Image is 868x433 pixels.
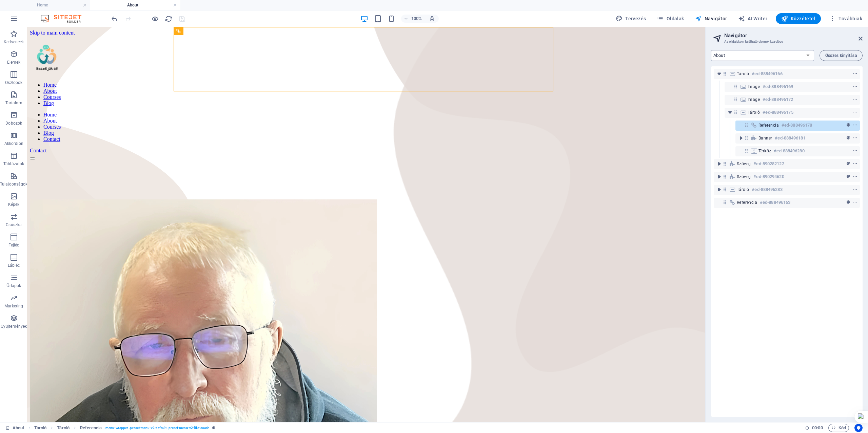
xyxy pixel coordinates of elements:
[852,186,859,194] button: context-menu
[776,13,821,24] button: Közzététel
[715,160,723,168] button: toggle-expand
[80,424,102,432] span: Kattintson a kijelöléshez. Dupla kattintás az szerkesztéshez
[6,283,21,288] p: Űrlapok
[737,161,751,167] span: Szöveg
[735,13,770,24] button: AI Writer
[774,147,804,155] h6: #ed-888496280
[748,97,760,102] span: Image
[805,424,823,432] h6: Munkamenet idő
[748,84,760,89] span: Image
[104,424,210,432] span: . menu-wrapper .preset-menu-v2-default .preset-menu-v2-life-coach
[4,141,23,146] p: Akkordion
[34,424,215,432] nav: breadcrumb
[763,108,793,116] h6: #ed-888496175
[429,16,435,22] i: Átméretezés esetén automatikusan beállítja a nagyítási szintet a választott eszköznek megfelelően.
[763,95,793,104] h6: #ed-888496172
[845,134,852,142] button: preset
[820,50,863,61] button: Összes kinyitása
[165,15,173,23] i: Weboldal újratöltése
[852,108,859,116] button: context-menu
[852,83,859,91] button: context-menu
[826,13,865,24] button: Továbbiak
[692,13,730,24] button: Navigátor
[34,424,47,432] span: Kattintson a kijelöléshez. Dupla kattintás az szerkesztéshez
[724,39,849,45] h3: Az oldalakon található elemek kezelése
[781,15,815,22] span: Közzététel
[829,15,862,22] span: Továbbiak
[752,70,782,78] h6: #ed-888496166
[401,15,425,23] button: 100%
[737,187,749,192] span: Tároló
[852,160,859,168] button: context-menu
[845,198,852,207] button: preset
[715,173,723,181] button: toggle-expand
[110,15,118,23] button: undo
[5,100,22,106] p: Tartalom
[695,15,727,22] span: Navigátor
[852,198,859,207] button: context-menu
[852,173,859,181] button: context-menu
[758,135,772,141] span: Banner
[812,424,823,432] span: 00 00
[763,83,793,91] h6: #ed-888496169
[758,123,779,128] span: Referencia
[613,13,649,24] button: Tervezés
[753,160,784,168] h6: #ed-890282122
[748,110,760,115] span: Tároló
[39,15,90,23] img: Editor Logo
[737,200,757,205] span: Referencia
[852,147,859,155] button: context-menu
[5,424,24,432] a: Kattintson a kijelölés megszüntetéséhez. Dupla kattintás az oldalak megnyitásához
[8,202,20,207] p: Képek
[752,186,782,194] h6: #ed-888496283
[5,121,22,126] p: Dobozok
[737,134,745,142] button: toggle-expand
[90,1,180,9] h4: About
[738,15,768,22] span: AI Writer
[737,174,751,179] span: Szöveg
[6,222,22,228] p: Csúszka
[715,186,723,194] button: toggle-expand
[57,424,70,432] span: Kattintson a kijelöléshez. Dupla kattintás az szerkesztéshez
[5,80,22,85] p: Oszlopok
[8,242,19,248] p: Fejléc
[852,95,859,104] button: context-menu
[715,70,723,78] button: toggle-expand
[852,121,859,129] button: context-menu
[782,121,812,129] h6: #ed-888496178
[657,15,684,22] span: Oldalak
[4,303,23,309] p: Marketing
[726,108,734,116] button: toggle-expand
[654,13,687,24] button: Oldalak
[828,424,849,432] button: Kód
[854,424,863,432] button: Usercentrics
[852,134,859,142] button: context-menu
[212,426,215,430] i: Ez az elem egy testreszabható előre beállítás
[845,173,852,181] button: preset
[817,425,818,430] span: :
[164,15,173,23] button: reload
[724,33,863,39] h2: Navigátor
[4,39,24,45] p: Kedvencek
[1,324,27,329] p: Gyűjtemények
[8,263,20,268] p: Lábléc
[760,198,790,207] h6: #ed-888496163
[7,60,21,65] p: Elemek
[3,161,24,167] p: Táblázatok
[616,15,646,22] span: Tervezés
[825,53,857,58] span: Összes kinyitása
[737,71,749,77] span: Tároló
[831,424,846,432] span: Kód
[845,121,852,129] button: preset
[775,134,805,142] h6: #ed-888496181
[411,15,422,23] h6: 100%
[758,148,771,154] span: Térköz
[845,160,852,168] button: preset
[852,70,859,78] button: context-menu
[753,173,784,181] h6: #ed-890294620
